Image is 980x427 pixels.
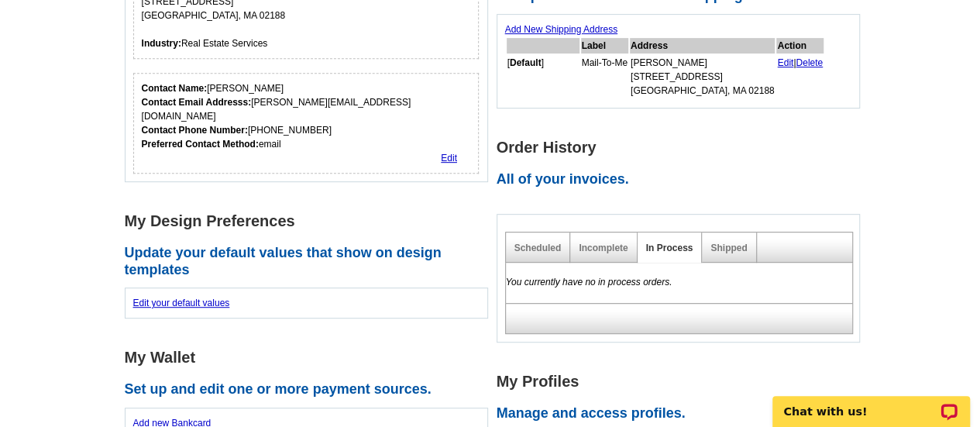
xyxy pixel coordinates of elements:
[646,243,693,253] a: In Process
[497,405,868,422] h2: Manage and access profiles.
[510,57,542,68] b: Default
[776,55,824,98] td: |
[125,213,497,229] h1: My Design Preferences
[441,153,457,164] a: Edit
[497,374,868,390] h1: My Profiles
[497,171,868,188] h2: All of your invoices.
[507,55,579,98] td: [ ]
[125,245,497,278] h2: Update your default values that show on design templates
[505,24,617,35] a: Add New Shipping Address
[142,81,471,151] div: [PERSON_NAME] [PERSON_NAME][EMAIL_ADDRESS][DOMAIN_NAME] [PHONE_NUMBER] email
[142,139,259,150] strong: Preferred Contact Method:
[142,38,181,49] strong: Industry:
[142,125,248,136] strong: Contact Phone Number:
[581,55,628,98] td: Mail-To-Me
[581,38,628,53] th: Label
[796,57,823,68] a: Delete
[630,55,775,98] td: [PERSON_NAME] [STREET_ADDRESS] [GEOGRAPHIC_DATA], MA 02188
[142,83,208,94] strong: Contact Name:
[630,38,775,53] th: Address
[777,57,793,68] a: Edit
[142,97,252,108] strong: Contact Email Addresss:
[133,73,480,174] div: Who should we contact regarding order issues?
[514,243,562,253] a: Scheduled
[710,243,747,253] a: Shipped
[579,243,628,253] a: Incomplete
[762,378,980,427] iframe: LiveChat chat widget
[776,38,824,53] th: Action
[133,298,230,308] a: Edit your default values
[506,277,672,288] em: You currently have no in process orders.
[125,381,497,398] h2: Set up and edit one or more payment sources.
[125,350,497,366] h1: My Wallet
[497,139,868,156] h1: Order History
